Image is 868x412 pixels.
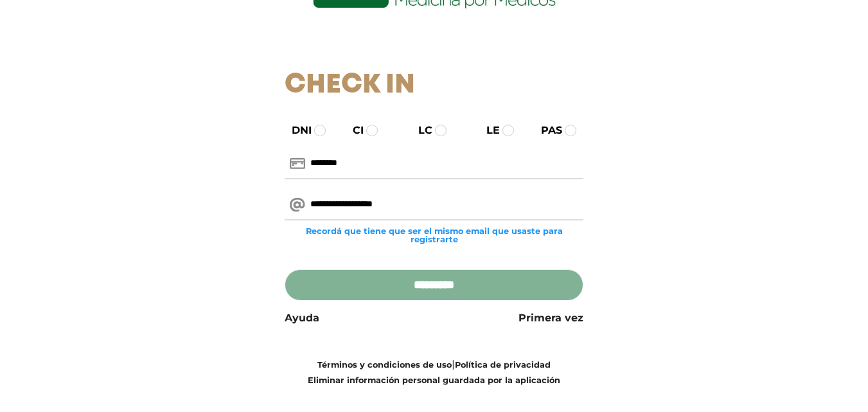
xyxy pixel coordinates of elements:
h1: Check In [285,69,583,102]
label: LE [475,123,500,138]
a: Ayuda [285,310,319,326]
a: Primera vez [518,310,583,326]
small: Recordá que tiene que ser el mismo email que usaste para registrarte [285,227,583,244]
label: LC [407,123,432,138]
a: Eliminar información personal guardada por la aplicación [308,375,560,385]
a: Términos y condiciones de uso [317,360,452,370]
label: PAS [529,123,562,138]
a: Política de privacidad [455,360,551,370]
label: CI [341,123,364,138]
label: DNI [280,123,312,138]
div: | [275,357,593,388]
